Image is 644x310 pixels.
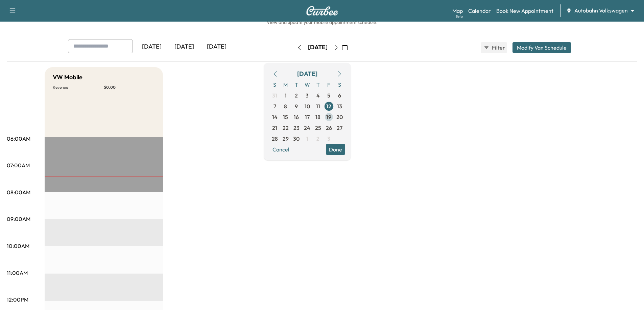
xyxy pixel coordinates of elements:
div: [DATE] [308,43,328,52]
span: 6 [338,91,341,100]
span: 5 [327,91,330,100]
p: 06:00AM [7,135,30,143]
span: 1 [285,91,287,100]
span: 24 [304,124,310,132]
p: 11:00AM [7,269,28,277]
div: Beta [456,14,463,19]
span: 2 [295,91,298,100]
span: 19 [326,113,331,121]
span: 23 [293,124,300,132]
p: Revenue [53,85,104,90]
span: 17 [305,113,310,121]
span: 3 [306,91,309,100]
p: 09:00AM [7,215,30,223]
span: 29 [283,135,289,143]
a: Book New Appointment [496,7,553,15]
span: 10 [305,102,310,110]
p: 12:00PM [7,295,28,304]
span: 25 [315,124,321,132]
p: $ 0.00 [104,85,155,90]
span: 21 [272,124,277,132]
h6: View and update your mobile appointment schedule. [7,19,637,26]
span: 22 [283,124,289,132]
span: 26 [326,124,332,132]
span: M [280,79,291,90]
span: 3 [327,135,330,143]
div: [DATE] [200,39,233,55]
span: 16 [294,113,299,121]
a: Calendar [468,7,491,15]
span: 13 [337,102,342,110]
span: 27 [337,124,342,132]
a: MapBeta [452,7,463,15]
button: Done [326,144,345,155]
h5: VW Mobile [53,73,82,82]
div: [DATE] [297,69,317,79]
span: 2 [316,135,319,143]
span: T [291,79,302,90]
span: 18 [315,113,320,121]
span: 14 [272,113,278,121]
span: 12 [326,102,331,110]
span: Autobahn Volkswagen [574,7,628,15]
span: 31 [272,91,277,100]
p: 07:00AM [7,161,30,169]
span: 9 [295,102,298,110]
span: 15 [283,113,288,121]
span: T [313,79,324,90]
img: Curbee Logo [306,6,338,16]
button: Cancel [269,144,292,155]
span: S [334,79,345,90]
span: W [302,79,313,90]
p: 10:00AM [7,242,29,250]
div: [DATE] [168,39,200,55]
button: Modify Van Schedule [512,42,571,53]
span: 20 [336,113,343,121]
span: F [324,79,334,90]
span: 1 [306,135,308,143]
span: Filter [492,44,504,52]
p: 08:00AM [7,188,30,196]
span: 28 [272,135,278,143]
span: 7 [273,102,276,110]
span: 11 [316,102,320,110]
span: S [269,79,280,90]
span: 8 [284,102,287,110]
span: 30 [293,135,300,143]
span: 4 [316,91,320,100]
div: [DATE] [136,39,168,55]
button: Filter [481,42,507,53]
